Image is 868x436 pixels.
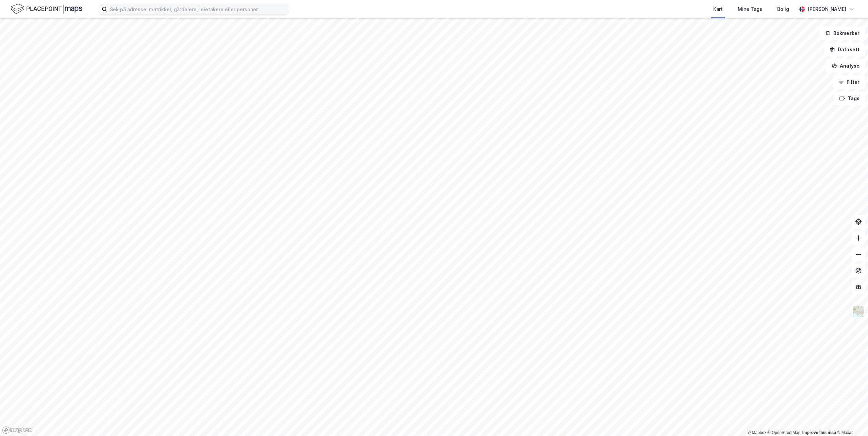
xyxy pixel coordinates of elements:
a: Mapbox [748,430,766,435]
img: Z [852,305,865,318]
img: logo.f888ab2527a4732fd821a326f86c7f29.svg [11,3,82,15]
button: Datasett [824,43,865,56]
button: Tags [834,92,865,105]
div: Bolig [777,5,789,13]
button: Analyse [826,59,865,73]
a: OpenStreetMap [768,430,801,435]
button: Filter [833,75,865,89]
iframe: Chat Widget [834,403,868,436]
a: Improve this map [802,430,836,435]
div: Kart [713,5,723,13]
div: [PERSON_NAME] [807,5,846,13]
div: Kontrollprogram for chat [834,403,868,436]
div: Mine Tags [738,5,762,13]
button: Bokmerker [819,26,865,40]
a: Mapbox homepage [2,426,32,434]
input: Søk på adresse, matrikkel, gårdeiere, leietakere eller personer [107,4,289,14]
